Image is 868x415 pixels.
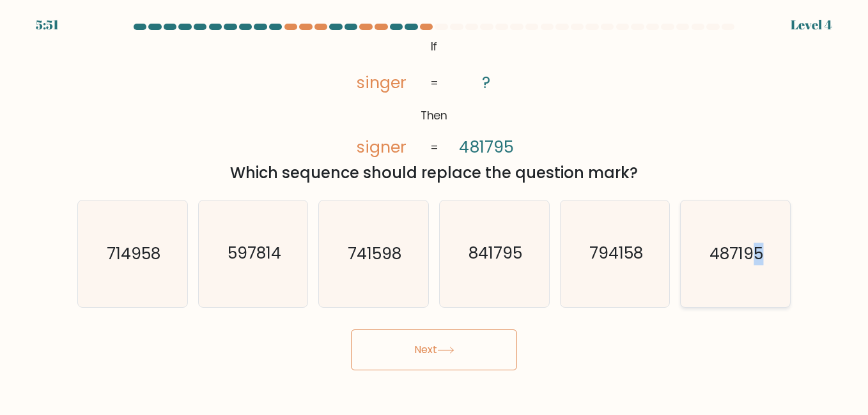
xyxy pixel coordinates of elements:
tspan: singer [357,71,407,94]
tspan: = [430,75,438,91]
text: 841795 [469,243,522,265]
tspan: If [430,38,437,54]
tspan: signer [357,135,407,158]
div: Which sequence should replace the question mark? [85,162,783,185]
text: 597814 [228,243,281,265]
text: 741598 [348,243,401,265]
tspan: = [430,139,438,155]
tspan: ? [482,71,491,94]
text: 714958 [107,243,160,265]
div: 5:51 [36,15,59,34]
text: 487195 [709,243,763,265]
tspan: Then [420,107,447,123]
svg: @import url('[URL][DOMAIN_NAME]); [333,35,536,160]
text: 794158 [589,243,643,265]
div: Level 4 [791,15,832,34]
button: Next [351,329,517,370]
tspan: 481795 [459,135,514,158]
